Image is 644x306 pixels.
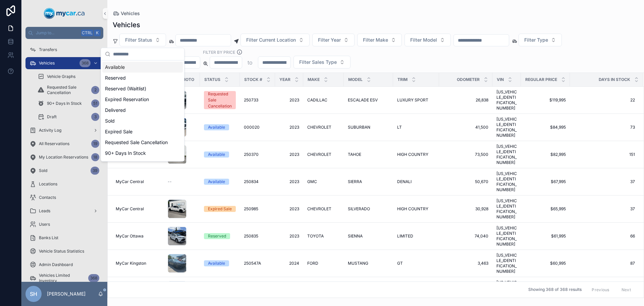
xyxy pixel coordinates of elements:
[397,179,435,184] a: DENALI
[397,125,435,130] a: LT
[25,245,103,257] a: Vehicle Status Statistics
[208,260,225,266] div: Available
[307,125,331,130] span: CHEVROLET
[293,56,351,69] button: Select Button
[102,105,183,116] div: Delivered
[25,138,103,150] a: All Reservations19
[443,97,488,103] a: 26,838
[244,152,259,157] span: 250370
[348,97,389,103] a: ESCALADE ESV
[363,37,388,43] span: Filter Make
[525,206,566,212] span: $65,995
[570,152,635,157] a: 151
[525,77,557,82] span: Regular Price
[91,113,99,121] div: 3
[102,116,183,126] div: Sold
[102,126,183,137] div: Expired Sale
[307,179,317,184] span: GMC
[125,37,152,43] span: Filter Status
[116,206,144,212] span: MyCar Central
[25,191,103,204] a: Contacts
[279,206,299,212] a: 2023
[348,152,361,157] span: TAHOE
[102,148,183,159] div: 90+ Days In Stock
[244,125,260,130] span: 000020
[570,233,635,239] a: 66
[496,89,517,111] span: [US_VEHICLE_IDENTIFICATION_NUMBER]
[47,85,89,95] span: Requested Sale Cancellation
[307,152,331,157] span: CHEVROLET
[348,206,370,212] span: SILVERADO
[570,261,635,266] span: 87
[525,261,566,266] a: $60,995
[357,34,402,46] button: Select Button
[47,114,57,120] span: Draft
[25,44,103,56] a: Transfers
[570,206,635,212] a: 37
[204,151,236,158] a: Available
[496,225,517,247] span: [US_VEHICLE_IDENTIFICATION_NUMBER]
[47,101,82,106] span: 90+ Days In Stock
[102,83,183,94] div: Reserved (Waitlist)
[244,125,271,130] a: 000020
[39,249,84,254] span: Vehicle Status Statistics
[39,155,88,160] span: My Location Reservations
[244,97,258,103] span: 250733
[116,261,160,266] a: MyCar Kingston
[348,179,389,184] a: SIERRA
[525,97,566,103] span: $119,995
[443,206,488,212] a: 30,928
[348,233,363,239] span: SIENNA
[39,141,69,146] span: All Reservations
[397,97,428,103] span: LUXURY SPORT
[307,206,331,212] span: CHEVROLET
[25,259,103,271] a: Admin Dashboard
[497,77,504,82] span: VIN
[88,274,99,282] div: 368
[348,206,389,212] a: SILVERADO
[496,171,517,192] span: [US_VEHICLE_IDENTIFICATION_NUMBER]
[299,59,337,65] span: Filter Sales Type
[244,233,271,239] a: 250835
[279,233,299,239] a: 2023
[244,152,271,157] a: 250370
[443,233,488,239] a: 74,040
[570,125,635,130] a: 73
[279,261,299,266] span: 2024
[203,49,235,55] label: FILTER BY PRICE
[279,97,299,103] a: 2023
[121,10,140,17] span: Vehicles
[101,60,184,161] div: Suggestions
[25,272,103,284] a: Vehicles Limited Inventory368
[244,261,271,266] a: 250547A
[116,179,160,184] a: MyCar Central
[91,86,99,94] div: 2
[397,152,435,157] a: HIGH COUNTRY
[244,77,262,82] span: Stock #
[397,233,435,239] a: LIMITED
[248,58,253,67] p: to
[525,233,566,239] a: $61,995
[496,253,517,274] a: [US_VEHICLE_IDENTIFICATION_NUMBER]
[443,179,488,184] a: 50,670
[397,97,435,103] a: LUXURY SPORT
[496,117,517,138] span: [US_VEHICLE_IDENTIFICATION_NUMBER]
[25,124,103,136] a: Activity Log
[397,152,428,157] span: HIGH COUNTRY
[116,233,160,239] a: MyCar Ottawa
[312,34,355,46] button: Select Button
[525,179,566,184] a: $67,995
[397,261,403,266] span: GT
[25,151,103,163] a: My Location Reservations18
[525,125,566,130] a: $84,995
[204,124,236,130] a: Available
[307,125,340,130] a: CHEVROLET
[34,84,103,96] a: Requested Sale Cancellation2
[397,206,428,212] span: HIGH COUNTRY
[397,125,402,130] span: LT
